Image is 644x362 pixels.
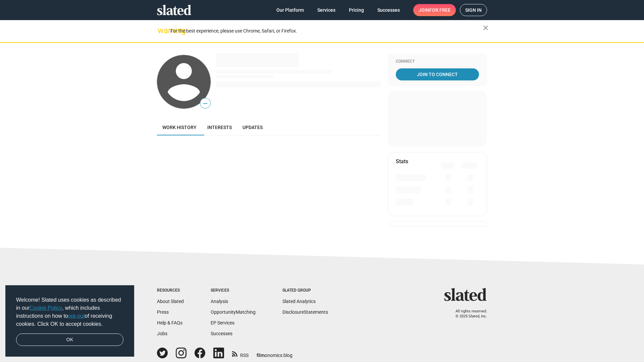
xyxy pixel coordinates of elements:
[282,288,328,293] div: Slated Group
[276,4,304,16] span: Our Platform
[413,4,456,16] a: Joinfor free
[397,68,478,80] span: Join To Connect
[211,320,234,325] a: EP Services
[232,348,249,359] a: RSS
[396,158,408,165] mat-card-title: Stats
[5,285,134,357] div: cookieconsent
[312,4,341,16] a: Services
[16,334,123,346] a: dismiss cookie message
[157,288,184,293] div: Resources
[157,320,182,325] a: Help & FAQs
[211,299,228,304] a: Analysis
[271,4,309,16] a: Our Platform
[460,4,487,16] a: Sign in
[372,4,405,16] a: Successes
[200,99,210,108] span: —
[349,4,364,16] span: Pricing
[343,4,369,16] a: Pricing
[211,309,256,315] a: OpportunityMatching
[377,4,400,16] span: Successes
[482,24,490,32] mat-icon: close
[170,26,483,36] div: For the best experience, please use Chrome, Safari, or Firefox.
[202,119,237,135] a: Interests
[68,313,85,319] a: opt-out
[396,59,479,64] div: Connect
[465,4,482,16] span: Sign in
[282,309,328,315] a: DisclosureStatements
[429,4,450,16] span: for free
[257,353,265,358] span: film
[237,119,268,135] a: Updates
[157,299,184,304] a: About Slated
[162,125,197,130] span: Work history
[16,296,123,328] span: Welcome! Slated uses cookies as described in our , which includes instructions on how to of recei...
[157,331,167,336] a: Jobs
[211,331,232,336] a: Successes
[30,305,62,311] a: Cookie Policy
[243,125,263,130] span: Updates
[157,119,202,135] a: Work history
[207,125,232,130] span: Interests
[317,4,335,16] span: Services
[396,68,479,80] a: Join To Connect
[158,26,166,35] mat-icon: warning
[257,347,292,359] a: filmonomics blog
[419,4,450,16] span: Join
[211,288,256,293] div: Services
[282,299,316,304] a: Slated Analytics
[448,309,487,319] p: All rights reserved. © 2025 Slated, Inc.
[157,309,169,315] a: Press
